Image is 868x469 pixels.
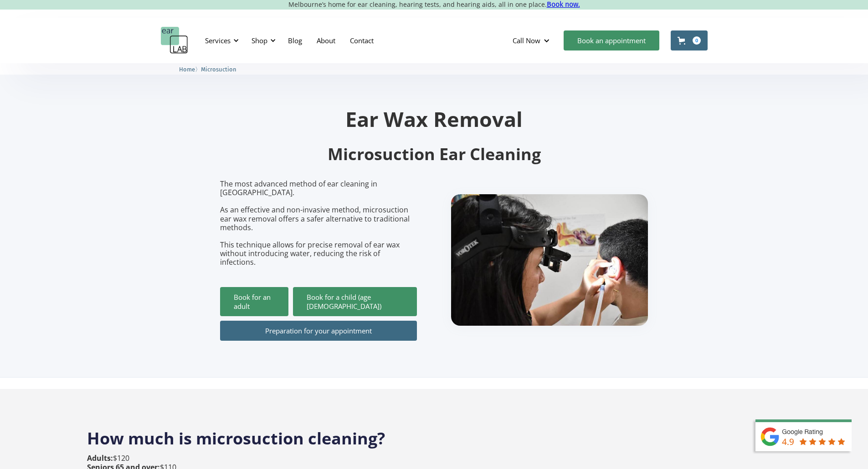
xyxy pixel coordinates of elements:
[505,27,559,54] div: Call Now
[343,27,381,54] a: Contact
[179,65,201,74] li: 〉
[564,30,659,50] a: Book an appointment
[671,30,708,50] a: Open cart
[87,419,781,449] h2: How much is microsuction cleaning?
[179,66,195,73] span: Home
[161,27,188,54] a: home
[220,109,648,129] h1: Ear Wax Removal
[205,36,231,45] div: Services
[309,27,343,54] a: About
[451,194,648,326] img: boy getting ear checked.
[200,27,241,54] div: Services
[246,27,278,54] div: Shop
[281,27,309,54] a: Blog
[201,66,236,73] span: Microsuction
[220,321,417,341] a: Preparation for your appointment
[220,287,288,316] a: Book for an adult
[87,453,113,463] strong: Adults:
[513,36,540,45] div: Call Now
[293,287,417,316] a: Book for a child (age [DEMOGRAPHIC_DATA])
[252,36,267,45] div: Shop
[220,144,648,165] h2: Microsuction Ear Cleaning
[201,65,236,73] a: Microsuction
[220,180,417,267] p: The most advanced method of ear cleaning in [GEOGRAPHIC_DATA]. As an effective and non-invasive m...
[693,36,701,45] div: 0
[179,65,195,73] a: Home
